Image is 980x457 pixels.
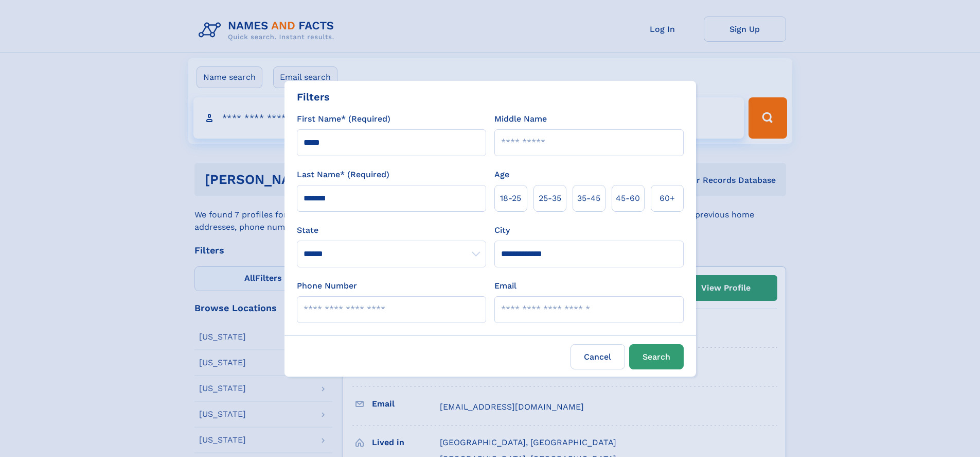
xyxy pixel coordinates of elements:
[500,192,521,205] span: 18‑25
[297,280,357,292] label: Phone Number
[494,113,547,125] label: Middle Name
[297,224,486,236] label: State
[571,344,625,369] label: Cancel
[297,168,389,181] label: Last Name* (Required)
[494,280,516,292] label: Email
[539,192,561,205] span: 25‑35
[297,89,330,105] div: Filters
[494,168,509,181] label: Age
[616,192,640,205] span: 45‑60
[660,192,675,205] span: 60+
[629,344,684,369] button: Search
[297,113,390,125] label: First Name* (Required)
[494,224,510,236] label: City
[577,192,600,205] span: 35‑45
